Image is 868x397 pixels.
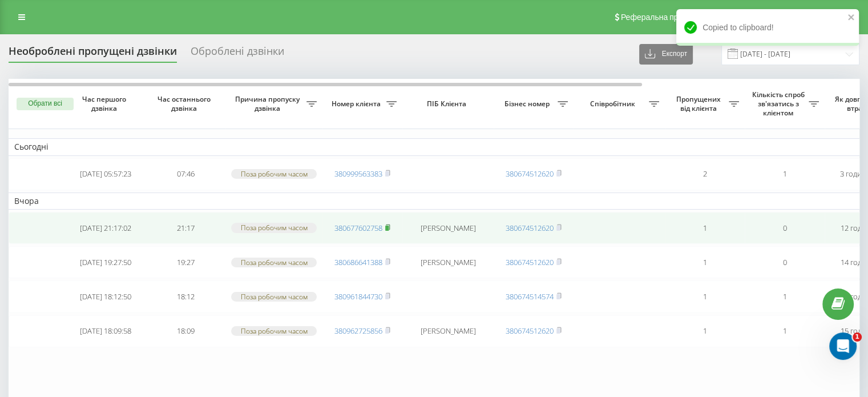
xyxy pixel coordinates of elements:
[334,223,382,233] a: 380677602758
[506,326,554,336] a: 380674512620
[231,95,306,113] span: Причина пропуску дзвінка
[402,246,494,278] td: [PERSON_NAME]
[676,9,859,46] div: Copied to clipboard!
[853,332,862,342] span: 1
[9,45,177,63] div: Необроблені пропущені дзвінки
[146,212,225,244] td: 21:17
[847,13,855,23] button: close
[665,280,745,312] td: 1
[506,223,554,233] a: 380674512620
[621,13,705,22] span: Реферальна програма
[745,246,825,278] td: 0
[66,246,146,278] td: [DATE] 19:27:50
[499,99,558,109] span: Бізнес номер
[328,99,386,109] span: Номер клієнта
[146,315,225,347] td: 18:09
[665,158,745,190] td: 2
[334,326,382,336] a: 380962725856
[334,169,382,179] a: 380999563383
[506,291,554,302] a: 380674514574
[402,315,494,347] td: [PERSON_NAME]
[750,90,809,117] span: Кількість спроб зв'язатись з клієнтом
[579,99,649,109] span: Співробітник
[146,246,225,278] td: 19:27
[66,212,146,244] td: [DATE] 21:17:02
[146,158,225,190] td: 07:46
[75,95,136,113] span: Час першого дзвінка
[665,212,745,244] td: 1
[665,246,745,278] td: 1
[191,45,284,63] div: Оброблені дзвінки
[17,98,74,110] button: Обрати всі
[66,280,146,312] td: [DATE] 18:12:50
[146,280,225,312] td: 18:12
[665,315,745,347] td: 1
[155,95,216,113] span: Час останнього дзвінка
[639,44,693,65] button: Експорт
[334,291,382,302] a: 380961844730
[745,212,825,244] td: 0
[745,280,825,312] td: 1
[412,99,484,109] span: ПІБ Клієнта
[231,169,317,179] div: Поза робочим часом
[506,169,554,179] a: 380674512620
[66,315,146,347] td: [DATE] 18:09:58
[334,257,382,267] a: 380686641388
[231,223,317,232] div: Поза робочим часом
[671,95,729,113] span: Пропущених від клієнта
[66,158,146,190] td: [DATE] 05:57:23
[402,212,494,244] td: [PERSON_NAME]
[231,326,317,336] div: Поза робочим часом
[745,158,825,190] td: 1
[745,315,825,347] td: 1
[231,292,317,302] div: Поза робочим часом
[506,257,554,267] a: 380674512620
[829,332,857,360] iframe: Intercom live chat
[231,258,317,267] div: Поза робочим часом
